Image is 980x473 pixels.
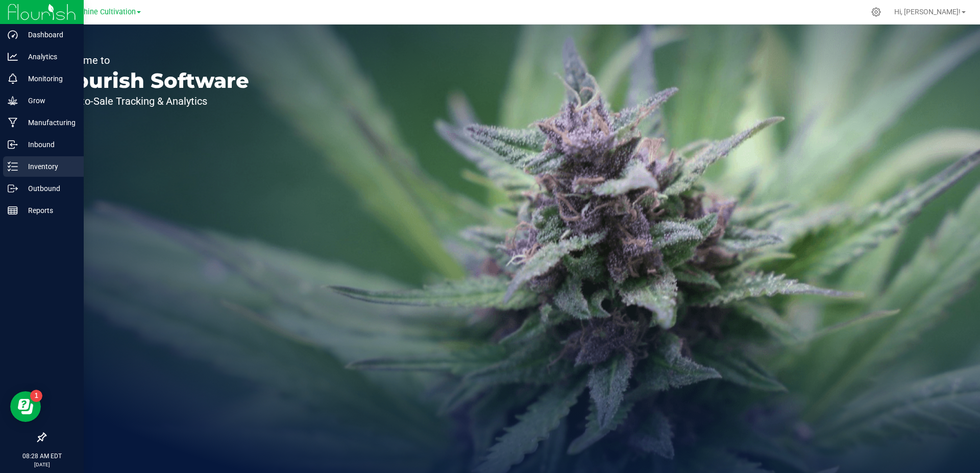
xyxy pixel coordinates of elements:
p: Manufacturing [18,116,79,129]
span: Sunshine Cultivation [67,8,136,16]
iframe: Resource center [10,391,41,422]
p: Inbound [18,138,79,151]
p: Seed-to-Sale Tracking & Analytics [55,96,249,106]
inline-svg: Dashboard [8,30,18,40]
inline-svg: Grow [8,96,18,106]
inline-svg: Reports [8,205,18,216]
inline-svg: Monitoring [8,74,18,84]
inline-svg: Analytics [8,52,18,62]
p: Flourish Software [55,70,249,91]
span: Hi, [PERSON_NAME]! [894,8,961,16]
p: Welcome to [55,55,249,65]
div: Manage settings [870,7,883,17]
p: Grow [18,94,79,107]
inline-svg: Outbound [8,183,18,194]
iframe: Resource center unread badge [30,390,42,402]
p: Reports [18,204,79,217]
p: Inventory [18,160,79,173]
p: [DATE] [5,461,79,468]
p: 08:28 AM EDT [5,452,79,461]
inline-svg: Inventory [8,161,18,172]
p: Monitoring [18,73,79,85]
p: Outbound [18,182,79,195]
p: Analytics [18,51,79,63]
inline-svg: Inbound [8,139,18,150]
inline-svg: Manufacturing [8,117,18,128]
p: Dashboard [18,29,79,41]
